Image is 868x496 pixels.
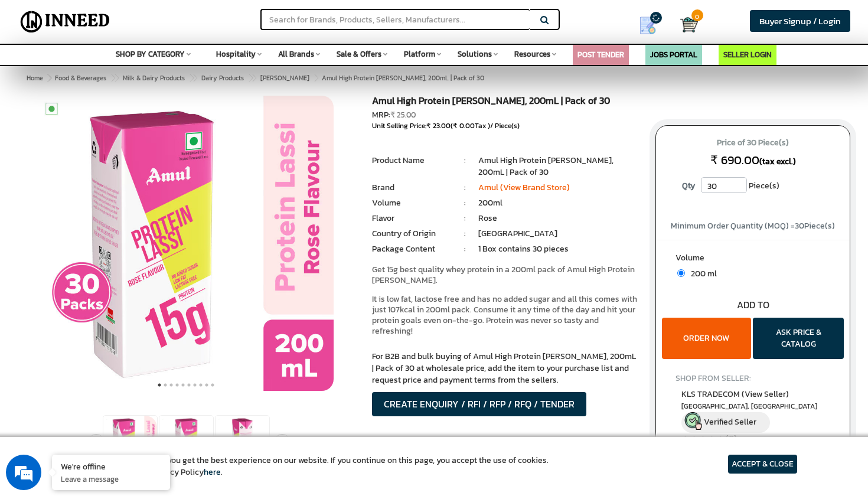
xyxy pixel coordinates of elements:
button: 1 [156,379,162,391]
span: 30 [795,220,804,232]
li: Amul High Protein [PERSON_NAME], 200mL | Pack of 30 [478,155,638,178]
span: > [47,73,51,83]
li: Volume [372,197,452,209]
a: POST TENDER [577,49,624,60]
span: Amul High Protein [PERSON_NAME], 200mL | Pack of 30 [53,73,484,83]
span: Hospitality [216,48,256,60]
a: Food & Beverages [53,71,109,85]
label: Qty [676,177,701,195]
li: [GEOGRAPHIC_DATA] [478,228,638,240]
li: : [452,197,478,209]
button: ORDER NOW [662,318,751,359]
p: For B2B and bulk buying of Amul High Protein [PERSON_NAME], 200mL | Pack of 30 at wholesale price... [372,351,638,386]
button: 4 [174,379,180,391]
button: Next [273,434,291,452]
article: We use cookies to ensure you get the best experience on our website. If you continue on this page... [71,455,549,478]
li: Package Content [372,243,452,255]
p: Leave a message [61,474,161,484]
h1: Amul High Protein [PERSON_NAME], 200mL | Pack of 30 [372,96,638,109]
span: Price of 30 Piece(s) [667,133,838,152]
button: 6 [186,379,192,391]
img: Show My Quotes [639,17,657,34]
li: : [452,213,478,224]
span: KLS TRADECOM [681,388,789,400]
a: [PERSON_NAME] [258,71,312,85]
p: Get 15g best quality whey protein in a 200ml pack of Amul High Protein [PERSON_NAME]. [372,265,638,286]
li: 1 Box contains 30 pieces [478,243,638,255]
span: Piece(s) [749,177,779,195]
button: Previous [87,434,105,452]
a: KLS TRADECOM (View Seller) [GEOGRAPHIC_DATA], [GEOGRAPHIC_DATA] Verified Seller [681,388,824,433]
div: Unit Selling Price: ( Tax ) [372,121,638,131]
div: MRP: [372,109,638,121]
span: Minimum Order Quantity (MOQ) = Piece(s) [671,220,835,232]
span: East Delhi [681,402,824,412]
button: ASK PRICE & CATALOG [753,318,844,359]
span: (tax excl.) [759,155,796,168]
span: 0 [691,9,703,21]
div: ADD TO [656,298,850,312]
button: 8 [198,379,204,391]
li: Country of Origin [372,228,452,240]
span: / Piece(s) [490,120,520,131]
li: : [452,228,478,240]
span: ₹ 25.00 [390,109,416,120]
img: Inneed.Market [16,7,115,37]
span: Solutions [458,48,492,60]
button: 7 [192,379,198,391]
span: > [110,71,116,85]
span: [PERSON_NAME] [260,73,309,83]
div: We're offline [61,461,161,472]
a: here [204,466,221,478]
li: 200ml [478,197,638,209]
a: Home [24,71,45,85]
button: 5 [180,379,186,391]
button: 3 [168,379,174,391]
img: Amul High Protein Rose Lassi, 200mL [216,416,269,469]
a: my Quotes [624,12,680,39]
span: SHOP BY CATEGORY [116,48,185,60]
a: SELLER LOGIN [723,49,772,60]
span: All Brands [278,48,314,60]
span: ₹ 690.00 [710,151,759,169]
img: Cart [680,16,698,34]
span: > [314,71,319,85]
li: : [452,155,478,167]
p: It is low fat, lactose free and has no added sugar and all this comes with just 107kcal in 200ml ... [372,294,638,337]
a: Milk & Dairy Products [120,71,187,85]
a: JOBS PORTAL [650,49,697,60]
span: ₹ 0.00 [453,120,475,131]
li: Rose [478,213,638,224]
article: ACCEPT & CLOSE [728,455,797,474]
span: Milk & Dairy Products [123,73,185,83]
li: Flavor [372,213,452,224]
a: Amul (View Brand Store) [478,181,570,194]
span: Platform [404,48,435,60]
button: CREATE ENQUIRY / RFI / RFP / RFQ / TENDER [372,392,586,416]
h4: SHOP FROM SELLER: [676,374,830,383]
span: Buyer Signup / Login [759,14,841,28]
button: 9 [204,379,210,391]
li: Product Name [372,155,452,167]
li: : [452,182,478,194]
img: inneed-verified-seller-icon.png [684,412,702,430]
span: Verified Seller [704,416,756,428]
a: Dairy Products [199,71,246,85]
span: Food & Beverages [55,73,106,83]
span: Resources [514,48,550,60]
a: (0) [726,432,737,445]
span: ₹ 23.00 [426,120,451,131]
li: Brand [372,182,452,194]
button: 2 [162,379,168,391]
input: Search for Brands, Products, Sellers, Manufacturers... [260,9,530,30]
span: > [189,71,195,85]
span: Sale & Offers [337,48,381,60]
span: > [248,71,254,85]
img: Amul High Protein Rose Lassi, 200mL [103,416,157,469]
img: Amul High Protein Rose Lassi, 200mL [159,416,213,469]
li: : [452,243,478,255]
button: 10 [210,379,216,391]
img: Amul High Protein Rose Lassi, 200mL [38,96,334,391]
label: Volume [676,252,830,267]
span: Dairy Products [201,73,244,83]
